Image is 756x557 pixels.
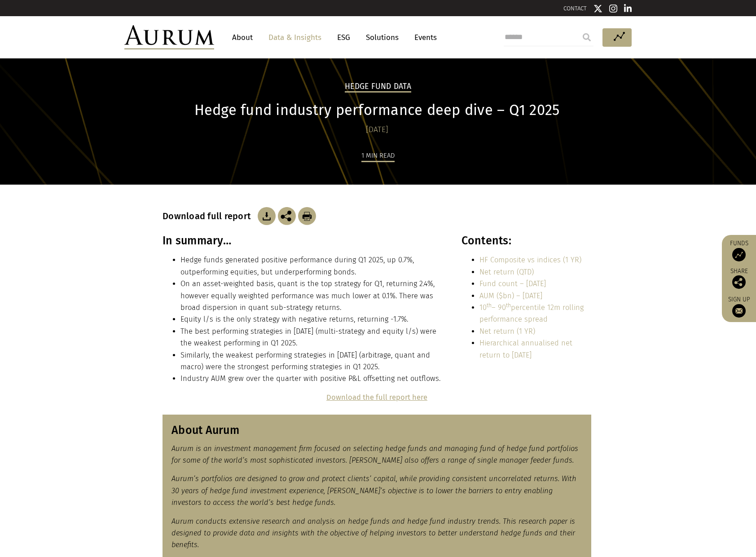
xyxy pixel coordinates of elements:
h3: About Aurum [171,424,582,437]
li: On an asset-weighted basis, quant is the top strategy for Q1, returning 2.4%, however equally wei... [180,278,442,314]
div: [DATE] [163,124,591,136]
a: Download the full report here [326,393,427,402]
sup: th [487,302,492,309]
img: Share this post [732,275,746,289]
h2: Hedge Fund Data [345,82,411,93]
h1: Hedge fund industry performance deep dive – Q1 2025 [163,102,591,119]
h3: Contents: [462,234,591,248]
h3: Download full report [163,211,255,221]
img: Sign up to our newsletter [732,304,746,318]
li: Similarly, the weakest performing strategies in [DATE] (arbitrage, quant and macro) were the stro... [180,349,442,373]
img: Aurum [124,25,214,49]
img: Linkedin icon [624,4,632,13]
li: Equity l/s is the only strategy with negative returns, returning -1.7%. [180,314,442,325]
a: About [228,29,257,46]
a: Hierarchical annualised net return to [DATE] [479,339,572,359]
div: Share [726,268,752,289]
a: Fund count – [DATE] [479,279,546,288]
a: Solutions [361,29,403,46]
img: Instagram icon [609,4,617,13]
a: Funds [726,239,752,261]
a: Data & Insights [264,29,326,46]
li: Industry AUM grew over the quarter with positive P&L offsetting net outflows. [180,373,442,385]
a: ESG [333,29,355,46]
a: AUM ($bn) – [DATE] [479,292,542,300]
a: HF Composite vs indices (1 YR) [479,256,581,264]
img: Access Funds [732,248,746,261]
a: Net return (1 YR) [479,327,535,336]
li: The best performing strategies in [DATE] (multi-strategy and equity l/s) were the weakest perform... [180,326,442,349]
em: Aurum’s portfolios are designed to grow and protect clients’ capital, while providing consistent ... [171,474,576,507]
div: 1 min read [361,150,395,162]
sup: th [506,302,511,309]
em: Aurum conducts extensive research and analysis on hedge funds and hedge fund industry trends. Thi... [171,517,575,549]
input: Submit [578,28,596,46]
h3: In summary… [163,234,442,248]
a: CONTACT [563,5,587,12]
em: Aurum is an investment management firm focused on selecting hedge funds and managing fund of hedg... [171,444,578,464]
img: Share this post [278,207,296,225]
a: 10th– 90thpercentile 12m rolling performance spread [479,303,584,323]
a: Sign up [726,296,752,318]
img: Twitter icon [593,4,602,13]
a: Net return (QTD) [479,268,534,276]
img: Download Article [298,207,316,225]
li: Hedge funds generated positive performance during Q1 2025, up 0.7%, outperforming equities, but u... [180,254,442,278]
a: Events [410,29,437,46]
img: Download Article [258,207,276,225]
